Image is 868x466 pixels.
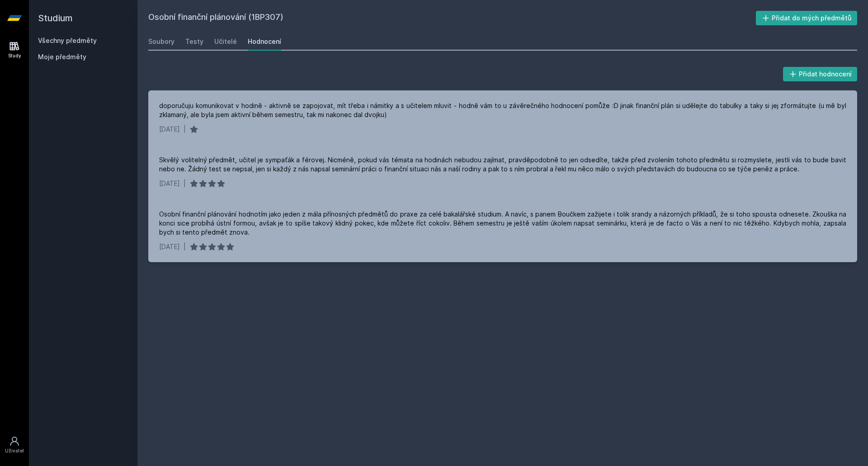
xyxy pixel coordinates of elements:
[185,33,203,51] a: Testy
[783,67,858,81] button: Přidat hodnocení
[159,179,180,188] div: [DATE]
[8,52,21,59] div: Study
[248,33,281,51] a: Hodnocení
[38,37,97,44] a: Všechny předměty
[148,11,756,25] h2: Osobní finanční plánování (1BP307)
[184,125,186,134] div: |
[159,242,180,251] div: [DATE]
[38,52,86,61] span: Moje předměty
[184,242,186,251] div: |
[148,37,175,46] div: Soubory
[159,101,846,119] div: doporučuju komunikovat v hodině - aktivně se zapojovat, mít třeba i námitky a s učitelem mluvit -...
[2,36,27,64] a: Study
[214,33,237,51] a: Učitelé
[5,447,24,454] div: Uživatel
[159,155,846,174] div: Skvělý volitelný předmět, učitel je sympaťák a férovej. Nicméně, pokud vás témata na hodinách neb...
[184,179,186,188] div: |
[148,33,175,51] a: Soubory
[214,37,237,46] div: Učitelé
[756,11,858,25] button: Přidat do mých předmětů
[248,37,281,46] div: Hodnocení
[185,37,203,46] div: Testy
[159,210,846,237] div: Osobní finanční plánování hodnotím jako jeden z mála přínosných předmětů do praxe za celé bakalář...
[159,125,180,134] div: [DATE]
[2,431,27,459] a: Uživatel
